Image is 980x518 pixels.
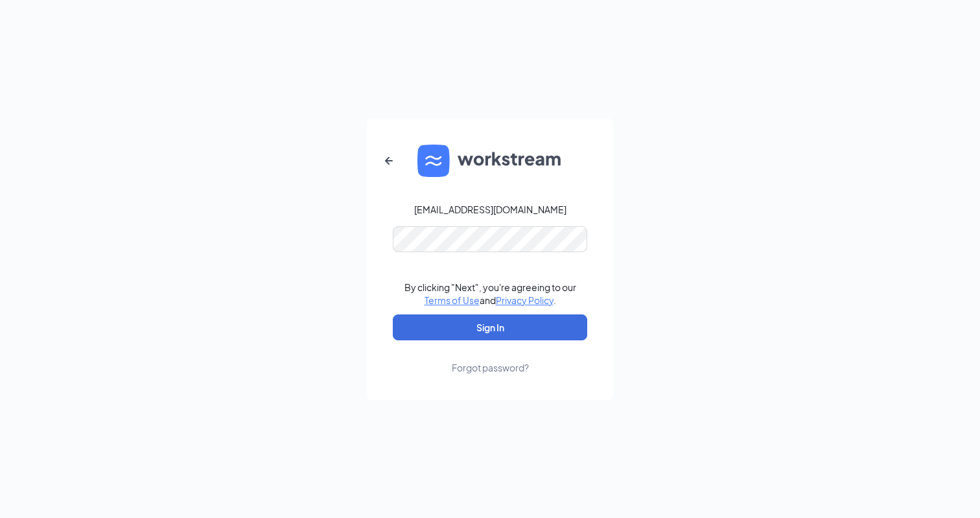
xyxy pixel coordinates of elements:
div: Forgot password? [452,361,529,374]
div: By clicking "Next", you're agreeing to our and . [404,281,576,307]
img: WS logo and Workstream text [417,145,563,177]
button: ArrowLeftNew [373,145,404,176]
svg: ArrowLeftNew [381,153,397,169]
div: [EMAIL_ADDRESS][DOMAIN_NAME] [414,203,566,216]
button: Sign In [393,314,587,340]
a: Forgot password? [452,340,529,374]
a: Privacy Policy [496,294,554,306]
a: Terms of Use [425,294,480,306]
